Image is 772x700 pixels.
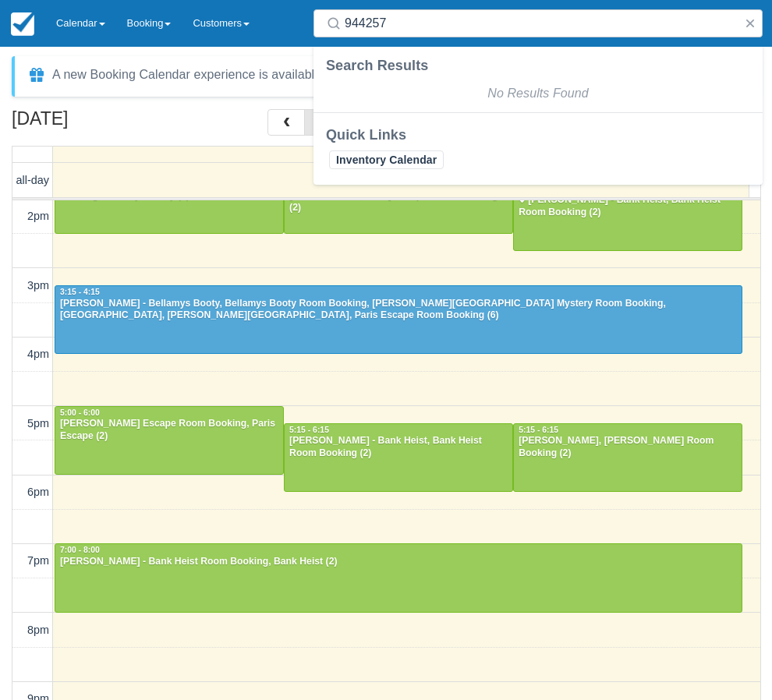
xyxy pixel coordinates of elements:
[27,417,49,430] span: 5pm
[55,543,742,612] a: 7:00 - 8:00[PERSON_NAME] - Bank Heist Room Booking, Bank Heist (2)
[487,87,588,100] em: No Results Found
[27,348,49,360] span: 4pm
[55,406,284,475] a: 5:00 - 6:00[PERSON_NAME] Escape Room Booking, Paris Escape (2)
[55,285,742,354] a: 3:15 - 4:15[PERSON_NAME] - Bellamys Booty, Bellamys Booty Room Booking, [PERSON_NAME][GEOGRAPHIC_...
[284,423,513,492] a: 5:15 - 6:15[PERSON_NAME] - Bank Heist, Bank Heist Room Booking (2)
[12,109,209,138] h2: [DATE]
[513,423,742,492] a: 5:15 - 6:15[PERSON_NAME], [PERSON_NAME] Room Booking (2)
[60,408,100,417] span: 5:00 - 6:00
[59,298,738,323] div: [PERSON_NAME] - Bellamys Booty, Bellamys Booty Room Booking, [PERSON_NAME][GEOGRAPHIC_DATA] Myste...
[60,546,100,554] span: 7:00 - 8:00
[52,65,325,84] div: A new Booking Calendar experience is available!
[513,182,742,250] a: [PERSON_NAME] - Bank Heist, Bank Heist Room Booking (2)
[27,210,49,222] span: 2pm
[59,556,738,568] div: [PERSON_NAME] - Bank Heist Room Booking, Bank Heist (2)
[326,126,750,144] div: Quick Links
[27,486,49,498] span: 6pm
[60,288,100,296] span: 3:15 - 4:15
[326,56,750,75] div: Search Results
[519,426,558,434] span: 5:15 - 6:15
[304,109,361,136] button: [DATE]
[11,12,34,36] img: checkfront-main-nav-mini-logo.png
[27,624,49,636] span: 8pm
[289,426,329,434] span: 5:15 - 6:15
[59,418,279,443] div: [PERSON_NAME] Escape Room Booking, Paris Escape (2)
[329,150,444,169] a: Inventory Calendar
[518,194,738,219] div: [PERSON_NAME] - Bank Heist, Bank Heist Room Booking (2)
[289,435,508,460] div: [PERSON_NAME] - Bank Heist, Bank Heist Room Booking (2)
[518,435,738,460] div: [PERSON_NAME], [PERSON_NAME] Room Booking (2)
[27,279,49,292] span: 3pm
[27,554,49,567] span: 7pm
[16,174,49,186] span: all-day
[345,9,738,37] input: Search ( / )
